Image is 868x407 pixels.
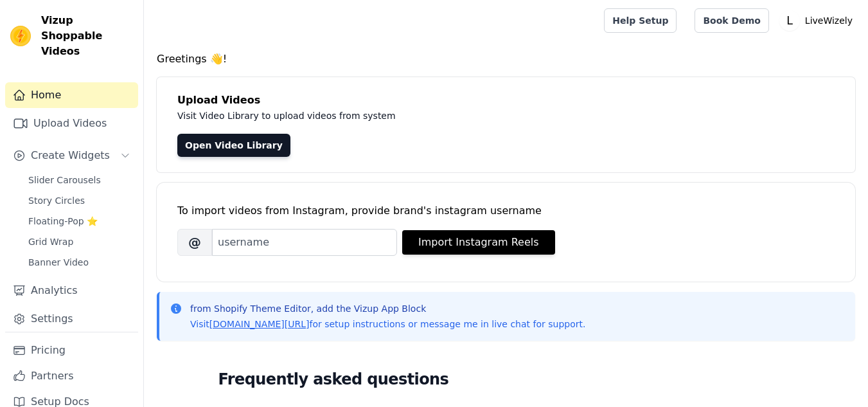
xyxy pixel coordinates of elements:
text: L [786,14,793,27]
button: Create Widgets [5,143,138,168]
span: Create Widgets [31,148,110,163]
a: Story Circles [21,192,138,210]
button: L LiveWizely [779,9,858,32]
a: Home [5,82,138,108]
span: @ [177,229,212,256]
a: Settings [5,306,138,332]
a: [DOMAIN_NAME][URL] [209,319,310,329]
span: Slider Carousels [28,174,101,186]
div: To import videos from Instagram, provide brand's instagram username [177,203,835,219]
h4: Upload Videos [177,93,835,108]
p: Visit Video Library to upload videos from system [177,108,753,123]
input: username [212,229,397,256]
p: LiveWizely [800,9,858,32]
button: Import Instagram Reels [402,230,555,255]
a: Pricing [5,338,138,363]
a: Floating-Pop ⭐ [21,212,138,230]
img: Vizup [10,26,31,46]
a: Grid Wrap [21,233,138,251]
h4: Greetings 👋! [157,51,855,67]
a: Analytics [5,278,138,303]
a: Book Demo [695,8,768,33]
span: Vizup Shoppable Videos [41,13,133,59]
span: Banner Video [28,256,89,269]
a: Slider Carousels [21,171,138,189]
h2: Frequently asked questions [218,366,794,392]
p: Visit for setup instructions or message me in live chat for support. [190,318,585,330]
span: Floating-Pop ⭐ [28,215,98,228]
a: Upload Videos [5,111,138,136]
a: Banner Video [21,253,138,271]
a: Open Video Library [177,134,290,157]
p: from Shopify Theme Editor, add the Vizup App Block [190,302,585,315]
span: Story Circles [28,194,85,207]
a: Partners [5,363,138,389]
a: Help Setup [604,8,677,33]
span: Grid Wrap [28,235,73,248]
